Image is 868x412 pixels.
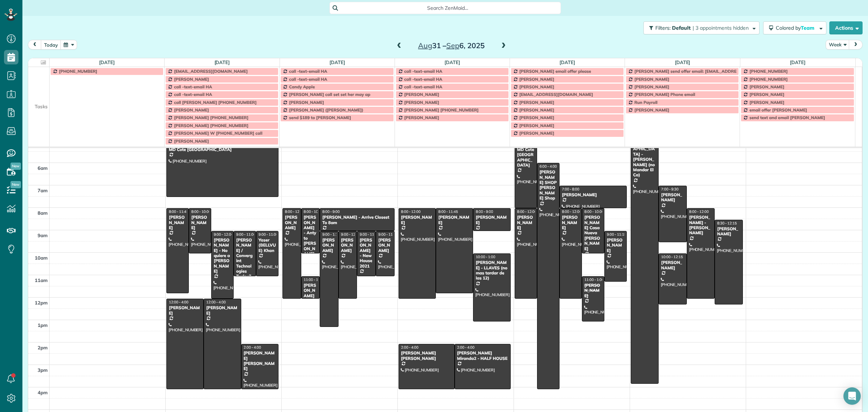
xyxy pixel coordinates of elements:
div: [PERSON_NAME] [341,237,355,253]
span: 9:00 - 11:00 [236,232,256,237]
span: [PERSON_NAME] [749,100,784,105]
span: [PERSON_NAME] [PHONE_NUMBER] [174,115,248,120]
span: | 3 appointments hidden [693,25,749,31]
a: [DATE] [559,59,575,65]
div: [PERSON_NAME] [169,215,187,230]
button: next [849,40,863,50]
span: 7:00 - 9:30 [661,187,678,192]
div: [PERSON_NAME] - Arrive Closest To 8am [322,215,392,225]
span: 8:00 - 12:00 [285,209,305,214]
span: 8:00 - 10:00 [304,209,323,214]
span: 11:00 - 1:00 [584,277,604,282]
span: 8:00 - 11:45 [438,209,458,214]
span: 9:00 - 12:00 [214,232,233,237]
span: [PERSON_NAME] [174,107,209,113]
div: [PERSON_NAME] [562,192,625,197]
div: [PERSON_NAME] [438,215,471,225]
span: 9:00 - 11:00 [359,232,379,237]
span: [PERSON_NAME] [404,92,439,97]
span: [PERSON_NAME] send offer email: [EMAIL_ADDRESS][DOMAIN_NAME] [634,68,779,74]
span: [PERSON_NAME] [519,100,554,105]
span: Filters: [655,25,671,31]
span: 8:00 - 9:00 [322,209,340,214]
div: [PERSON_NAME] [584,283,602,298]
span: [PERSON_NAME] [519,107,554,113]
div: [PERSON_NAME] [661,192,684,203]
span: Aug [418,41,432,50]
span: 11am [35,277,48,283]
span: 8:00 - 10:00 [584,209,604,214]
span: 12:00 - 4:00 [206,300,226,304]
span: 10:00 - 12:15 [661,255,683,259]
span: [PERSON_NAME] [634,76,669,82]
span: [PERSON_NAME] W [PHONE_NUMBER] call [174,130,262,136]
a: [DATE] [675,59,690,65]
h2: 31 – 6, 2025 [406,42,497,50]
div: [PERSON_NAME] - Key At The Office -- (3)o [303,283,318,319]
span: 10am [35,255,48,261]
div: [PERSON_NAME] [562,215,580,230]
span: 2:00 - 4:00 [457,345,475,350]
span: New [10,163,21,170]
span: 2pm [38,345,48,350]
span: 8:00 - 11:45 [169,209,188,214]
span: [PERSON_NAME] [289,100,324,105]
a: [DATE] [329,59,345,65]
span: Run Payroll [634,100,658,105]
div: [PERSON_NAME] [401,215,434,225]
span: [PERSON_NAME] [404,100,439,105]
span: email offer [PERSON_NAME] [749,107,807,113]
div: MD Cote [GEOGRAPHIC_DATA] [517,147,535,168]
span: 8:00 - 10:00 [191,209,211,214]
button: Week [826,40,850,50]
div: [PERSON_NAME] [475,215,508,225]
span: call -text-email HA [174,84,212,89]
div: [PERSON_NAME] [607,237,625,253]
span: [PERSON_NAME] ([PERSON_NAME]) [289,107,363,113]
span: 2:00 - 4:00 [401,345,418,350]
span: Colored by [776,25,817,31]
div: [PERSON_NAME] - New House 2021 [359,237,374,269]
span: 9:00 - 12:00 [341,232,361,237]
span: 2:00 - 4:00 [244,345,261,350]
div: [PERSON_NAME] [517,215,535,230]
span: 9:00 - 11:15 [607,232,626,237]
div: [PERSON_NAME] - [PERSON_NAME] [689,215,712,236]
span: 9:00 - 11:00 [259,232,278,237]
span: call -text-email HA [289,68,327,74]
span: [PERSON_NAME] [519,123,554,128]
button: Colored byTeam [763,21,826,34]
div: [PERSON_NAME] / Convergint Technologies Tuckwila [PERSON_NAME] / Convergint Technologies [236,237,254,321]
span: [PERSON_NAME] call set set her may ap [289,92,370,97]
span: [EMAIL_ADDRESS][DOMAIN_NAME] [174,68,248,74]
div: [PERSON_NAME] SHOP [PERSON_NAME] Shop [539,169,557,201]
button: today [41,40,61,50]
div: [PERSON_NAME] [322,237,336,253]
span: [PHONE_NUMBER] [749,68,788,74]
div: [PERSON_NAME] [717,226,740,237]
span: 8:00 - 12:00 [517,209,537,214]
span: 1pm [38,322,48,328]
div: Open Intercom Messenger [843,387,861,405]
span: [PERSON_NAME] [174,76,209,82]
span: call -text-email HA [289,76,327,82]
span: 8am [38,210,48,216]
span: call [PERSON_NAME] [PHONE_NUMBER] [174,100,256,105]
span: 4pm [38,390,48,395]
div: [PERSON_NAME] [206,305,239,316]
span: [PERSON_NAME] [PHONE_NUMBER] [404,107,479,113]
span: 3pm [38,367,48,373]
div: MD Cote [GEOGRAPHIC_DATA] [169,147,276,152]
span: [PERSON_NAME] Phone email [634,92,695,97]
span: [PERSON_NAME] [519,130,554,136]
a: [DATE] [99,59,115,65]
span: 7:00 - 8:00 [562,187,579,192]
span: 8:00 - 9:00 [476,209,493,214]
span: [EMAIL_ADDRESS][DOMAIN_NAME] [519,92,593,97]
span: Candy Apple [289,84,315,89]
span: 11:00 - 12:00 [304,277,325,282]
button: prev [28,40,42,50]
span: 6:00 - 4:00 [540,164,557,169]
span: call -text-email HA [404,76,442,82]
div: [PERSON_NAME] [169,305,201,316]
